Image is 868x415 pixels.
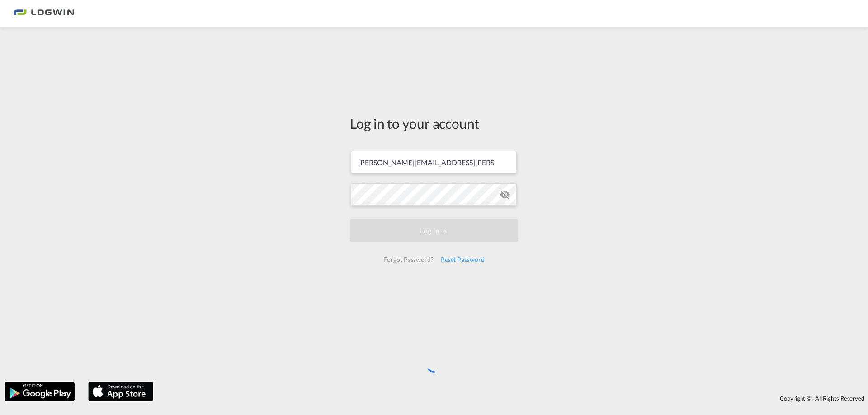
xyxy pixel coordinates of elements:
[158,391,868,406] div: Copyright © . All Rights Reserved
[87,381,154,402] img: apple.png
[500,189,510,200] md-icon: icon-eye-off
[380,252,437,268] div: Forgot Password?
[4,381,75,402] img: google.png
[14,4,75,24] img: bc73a0e0d8c111efacd525e4c8ad7d32.png
[350,219,518,242] button: LOGIN
[351,151,517,173] input: Enter email/phone number
[350,114,518,133] div: Log in to your account
[437,252,488,268] div: Reset Password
